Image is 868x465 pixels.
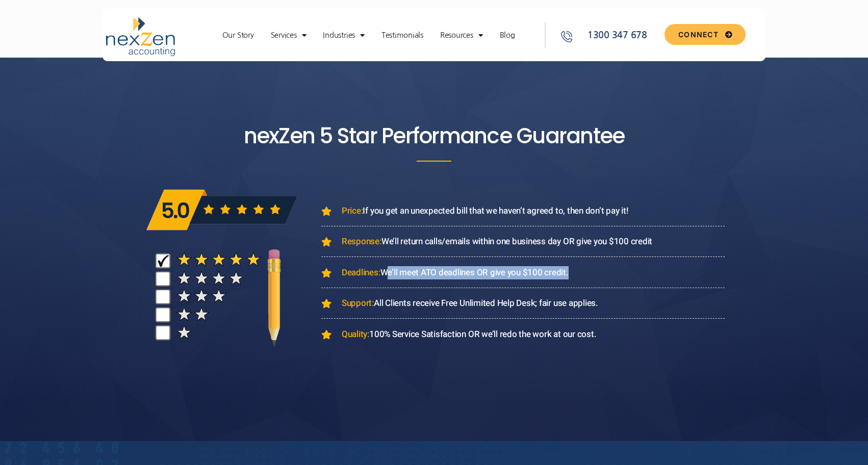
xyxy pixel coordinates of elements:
[318,30,369,40] a: Industries
[266,30,312,40] a: Services
[217,30,259,40] a: Our Story
[339,204,628,218] span: If you get an unexpected bill that we haven’t agreed to, then don’t pay it!
[339,235,652,248] span: We’ll return calls/emails within one business day OR give you $100 credit
[585,29,647,42] span: 1300 347 678
[217,22,540,48] nav: Menu
[339,266,569,279] span: We’ll meet ATO deadlines OR give you $100 credit.
[342,297,374,309] span: Support:
[665,24,746,45] a: CONNECT
[342,204,363,217] span: Price:
[342,235,381,248] span: Response:
[148,123,720,149] h2: nexZen 5 Star Performance Guarantee
[339,328,596,341] span: 100% Service Satisfaction OR we’ll redo the work at our cost.
[678,31,719,38] span: CONNECT
[495,30,520,40] a: Blog
[559,29,660,42] a: 1300 347 678
[342,328,369,341] span: Quality:
[342,266,380,279] span: Deadlines:
[376,30,428,40] a: Testimonials
[339,297,598,310] span: All Clients receive Free Unlimited Help Desk; fair use applies.
[435,30,488,40] a: Resources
